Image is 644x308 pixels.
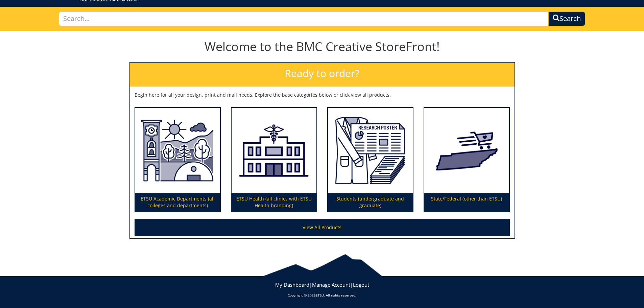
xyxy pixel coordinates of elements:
[232,108,316,193] img: ETSU Health (all clinics with ETSU Health branding)
[312,281,350,288] a: Manage Account
[232,193,316,212] p: ETSU Health (all clinics with ETSU Health branding)
[424,108,509,212] a: State/Federal (other than ETSU)
[135,108,220,212] a: ETSU Academic Departments (all colleges and departments)
[424,193,509,212] p: State/Federal (other than ETSU)
[130,63,515,87] h2: Ready to order?
[353,281,369,288] a: Logout
[316,293,324,298] a: ETSU
[59,11,549,26] input: Search...
[548,11,585,26] button: Search
[135,193,220,212] p: ETSU Academic Departments (all colleges and departments)
[129,40,515,53] h1: Welcome to the BMC Creative StoreFront!
[135,219,510,236] a: View All Products
[328,193,413,212] p: Students (undergraduate and graduate)
[275,281,309,288] a: My Dashboard
[135,92,510,98] p: Begin here for all your design, print and mail needs. Explore the base categories below or click ...
[328,108,413,193] img: Students (undergraduate and graduate)
[232,108,316,212] a: ETSU Health (all clinics with ETSU Health branding)
[135,108,220,193] img: ETSU Academic Departments (all colleges and departments)
[328,108,413,212] a: Students (undergraduate and graduate)
[424,108,509,193] img: State/Federal (other than ETSU)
